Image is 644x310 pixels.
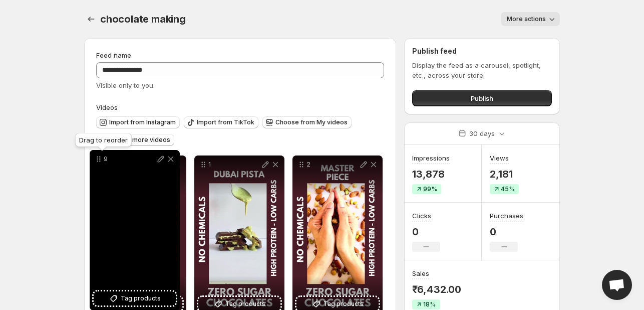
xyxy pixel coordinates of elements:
p: 9 [104,155,156,163]
button: Import from TikTok [184,116,258,128]
span: 99% [423,185,437,193]
p: 2,181 [490,168,519,180]
span: Visible only to you. [96,81,155,89]
h2: Publish feed [412,46,552,56]
span: Import from TikTok [197,118,254,126]
span: Import from Instagram [109,118,176,126]
p: 13,878 [412,168,450,180]
h3: Purchases [490,211,523,221]
span: Videos [96,103,118,111]
h3: Impressions [412,153,450,163]
button: Tag products [94,291,176,305]
p: 0 [412,226,440,238]
span: 18% [423,300,436,308]
h3: Clicks [412,211,431,221]
button: Publish [412,90,552,106]
button: Choose from My videos [262,116,352,128]
button: Upload more videos [96,134,174,146]
span: Tag products [225,299,265,309]
span: Feed name [96,51,131,59]
span: More actions [507,15,546,23]
p: ₹6,432.00 [412,283,461,295]
p: Display the feed as a carousel, spotlight, etc., across your store. [412,60,552,80]
span: Choose from My videos [275,118,348,126]
p: 1 [208,161,260,169]
p: 30 days [469,128,495,138]
span: Upload more videos [109,136,170,144]
span: Tag products [324,299,364,309]
button: Import from Instagram [96,116,180,128]
span: Tag products [121,293,161,303]
button: Settings [84,12,98,26]
button: More actions [501,12,560,26]
span: chocolate making [100,13,186,25]
p: 0 [490,226,523,238]
span: 45% [501,185,515,193]
p: 2 [306,161,359,169]
span: Publish [471,93,493,103]
a: Open chat [602,270,632,300]
h3: Sales [412,268,429,278]
h3: Views [490,153,509,163]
